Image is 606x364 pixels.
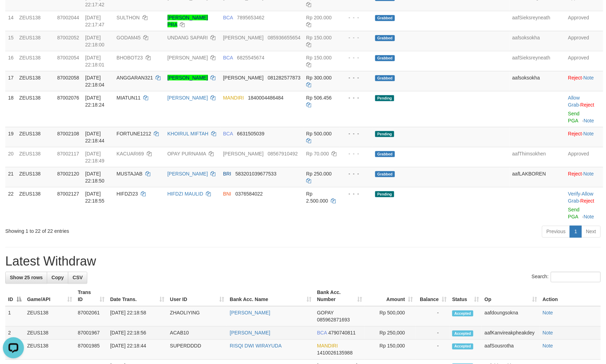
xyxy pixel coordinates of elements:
td: 87001967 [75,327,107,340]
div: - - - [343,54,370,61]
td: aafKanvireakpheakdey [482,327,540,340]
span: Rp 500.000 [306,131,332,136]
span: KACUARI69 [116,151,144,157]
a: Note [543,343,553,349]
td: 1 [5,306,24,327]
td: Rp 500,000 [365,306,416,327]
td: aafSieksreyneath [510,11,566,31]
td: [DATE] 22:18:44 [107,340,167,360]
span: Grabbed [375,171,395,177]
span: [PERSON_NAME] [223,151,264,157]
span: Grabbed [375,55,395,61]
td: 87001985 [75,340,107,360]
span: 87002052 [57,35,79,40]
a: Note [583,171,594,177]
span: Rp 200.000 [306,15,332,20]
span: 87002058 [57,75,79,81]
span: BNI [223,191,231,197]
td: ZHAOLIYING [167,306,227,327]
span: Rp 300.000 [306,75,332,81]
a: Reject [568,171,582,177]
a: [PERSON_NAME] [168,95,208,101]
a: Reject [568,131,582,136]
span: ANGGARAN321 [116,75,153,81]
span: Copy [51,275,64,281]
td: [DATE] 22:18:58 [107,306,167,327]
a: Reject [580,198,594,204]
span: Grabbed [375,151,395,157]
span: 87002076 [57,95,79,101]
span: Grabbed [375,35,395,41]
td: 22 [5,187,17,223]
button: Open LiveChat chat widget [3,3,24,24]
a: Note [543,310,553,316]
span: Copy 0376584022 to clipboard [235,191,263,197]
td: 19 [5,127,17,147]
span: MUSTAJAB [116,171,143,177]
span: [PERSON_NAME] [223,75,264,81]
a: CSV [68,272,87,284]
td: ZEUS138 [24,327,75,340]
span: MIATUN11 [116,95,140,101]
a: [PERSON_NAME] [168,55,208,60]
td: · [565,71,603,91]
td: Rp 150,000 [365,340,416,360]
span: MANDIRI [317,343,338,349]
td: Approved [565,51,603,71]
div: Showing 1 to 22 of 22 entries [5,225,247,235]
span: BCA [317,330,327,336]
span: [PERSON_NAME] [223,35,264,40]
a: Previous [542,226,570,238]
a: Note [584,118,594,123]
td: ACAB10 [167,327,227,340]
td: Approved [565,31,603,51]
a: Note [543,330,553,336]
td: 17 [5,71,17,91]
td: SUPERDDDD [167,340,227,360]
a: Allow Grab [568,191,593,204]
span: 87002108 [57,131,79,136]
td: · [565,91,603,127]
th: ID: activate to sort column descending [5,286,24,306]
span: [DATE] 22:18:44 [85,131,105,143]
span: 87002127 [57,191,79,197]
th: User ID: activate to sort column ascending [167,286,227,306]
a: OPAY PURNAMA [168,151,206,157]
td: 18 [5,91,17,127]
span: [DATE] 22:18:24 [85,95,105,108]
td: aafdoungsokna [482,306,540,327]
span: [DATE] 22:18:50 [85,171,105,184]
td: ZEUS138 [24,306,75,327]
th: Balance: activate to sort column ascending [416,286,449,306]
td: ZEUS138 [17,51,55,71]
a: HIFDZI MAULID [168,191,203,197]
span: [DATE] 22:18:01 [85,55,105,68]
span: [DATE] 22:18:00 [85,35,105,47]
td: · [565,167,603,187]
div: - - - [343,130,370,137]
div: - - - [343,14,370,21]
td: - [416,340,449,360]
th: Status: activate to sort column ascending [449,286,482,306]
span: Grabbed [375,15,395,21]
a: [PERSON_NAME] [168,75,208,81]
th: Amount: activate to sort column ascending [365,286,416,306]
a: [PERSON_NAME] [168,171,208,177]
td: 2 [5,327,24,340]
span: HIFDZI23 [116,191,138,197]
input: Search: [551,272,601,282]
a: RISQI DWI WIRAYUDA [230,343,282,349]
span: Rp 250.000 [306,171,332,177]
td: ZEUS138 [17,31,55,51]
th: Action [540,286,601,306]
a: Note [583,75,594,81]
td: Approved [565,11,603,31]
span: GODAM45 [116,35,140,40]
span: Rp 150.000 [306,55,332,60]
span: 87002054 [57,55,79,60]
span: BHOBOT23 [116,55,143,60]
td: 15 [5,31,17,51]
span: Rp 2.500.000 [306,191,328,204]
a: Reject [580,102,594,108]
span: 87002117 [57,151,79,157]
